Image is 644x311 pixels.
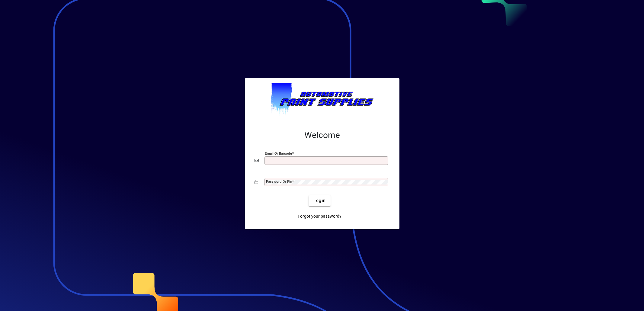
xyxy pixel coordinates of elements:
a: Forgot your password? [295,211,344,222]
mat-label: Email or Barcode [265,151,292,155]
span: Forgot your password? [298,213,341,220]
span: Login [313,197,326,204]
h2: Welcome [255,130,390,140]
mat-label: Password or Pin [266,179,292,184]
button: Login [309,195,331,206]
